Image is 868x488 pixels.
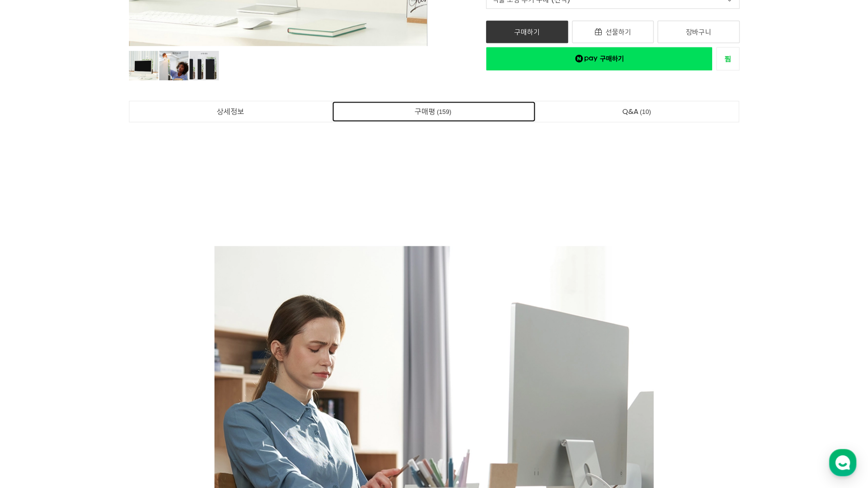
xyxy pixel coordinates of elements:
[89,325,101,333] span: 대화
[716,47,740,70] a: 새창
[572,21,654,43] a: 선물하기
[332,101,535,122] a: 구매평159
[486,21,568,43] a: 구매하기
[151,325,163,333] span: 설정
[31,325,37,333] span: 홈
[536,101,739,122] a: Q&A10
[129,101,332,122] a: 상세정보
[126,310,188,334] a: 설정
[435,107,453,117] span: 159
[638,107,653,117] span: 10
[3,310,64,334] a: 홈
[657,21,740,43] a: 장바구니
[64,310,126,334] a: 대화
[486,47,712,70] a: 새창
[606,27,631,37] span: 선물하기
